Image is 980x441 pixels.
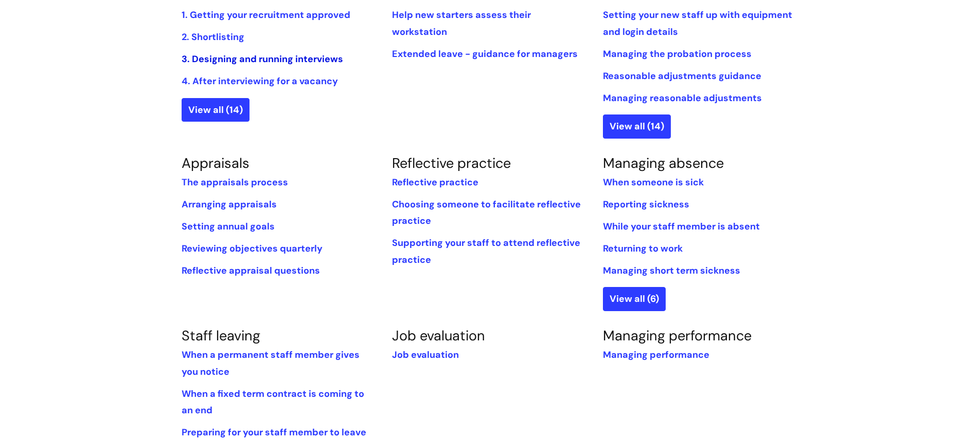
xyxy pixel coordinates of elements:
a: Supporting your staff to attend reflective practice [392,237,580,265]
a: Setting annual goals [182,220,275,233]
a: Reporting sickness [603,198,689,210]
a: Managing performance [603,327,752,344]
a: Job evaluation [392,349,459,361]
a: 4. After interviewing for a vacancy [182,75,338,87]
a: Managing performance [603,349,709,361]
a: Help new starters assess their workstation [392,9,531,37]
a: Appraisals [182,154,250,172]
a: View all (14) [182,98,250,122]
a: The appraisals process [182,176,288,188]
a: Reflective practice [392,176,478,188]
a: Managing short term sickness [603,264,740,277]
a: Job evaluation [392,327,485,344]
a: When a permanent staff member gives you notice [182,349,360,377]
a: Staff leaving [182,327,260,344]
a: Reflective appraisal questions [182,264,320,277]
a: While‌ ‌your‌ ‌staff‌ ‌member‌ ‌is‌ ‌absent‌ [603,220,760,233]
a: 3. Designing and running interviews [182,53,343,65]
a: Reflective practice [392,154,511,172]
a: Extended leave - guidance for managers [392,48,578,60]
a: View all (14) [603,114,671,138]
a: Choosing someone to facilitate reflective practice [392,198,581,227]
a: Reasonable adjustments guidance [603,70,761,82]
a: Managing the probation process [603,48,752,60]
a: Managing reasonable adjustments [603,92,762,104]
a: When someone is sick [603,176,704,188]
a: Preparing for your staff member to leave [182,426,366,438]
a: Returning to work [603,242,683,255]
a: View all (6) [603,287,666,311]
a: 1. Getting your recruitment approved [182,9,350,21]
a: Arranging appraisals [182,198,277,210]
a: Managing absence [603,154,724,172]
a: Reviewing objectives quarterly [182,242,323,255]
a: 2. Shortlisting [182,31,244,43]
a: Setting your new staff up with equipment and login details [603,9,792,37]
a: When a fixed term contract is coming to an end [182,388,364,416]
